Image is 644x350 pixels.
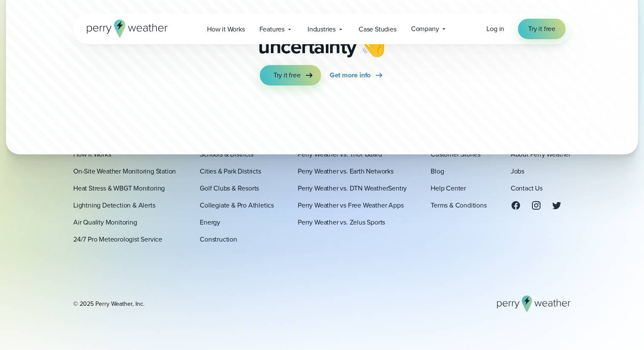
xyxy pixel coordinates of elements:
[308,24,336,34] span: Industries
[298,183,407,193] a: Perry Weather vs. DTN WeatherSentry
[73,166,176,176] a: On-Site Weather Monitoring Station
[73,217,137,228] a: Air Quality Monitoring
[3,10,25,17] span: Upgrade
[431,166,444,176] a: Blog
[200,166,261,176] a: Cities & Park Districts
[73,300,144,308] div: © 2025 Perry Weather, Inc.
[431,149,480,159] a: Customer Stories
[411,24,439,34] span: Company
[511,166,524,176] a: Jobs
[207,24,245,34] span: How it Works
[518,19,566,39] a: Try it free
[200,149,253,159] a: Schools & Districts
[351,20,404,38] a: Case Studies
[431,200,486,211] a: Terms & Conditions
[486,24,504,34] span: Log in
[431,183,466,193] a: Help Center
[259,24,285,34] span: Features
[359,24,397,34] span: Case Studies
[260,65,321,85] a: Try it free
[511,183,543,193] a: Contact Us
[330,70,371,80] span: Get more info
[298,149,382,159] a: Perry Weather vs. Thor Guard
[200,183,259,193] a: Golf Clubs & Resorts
[73,149,111,159] a: How It Works
[298,217,385,228] a: Perry Weather vs. Zelus Sports
[273,70,301,80] span: Try it free
[200,20,252,38] a: How it Works
[200,234,237,245] a: Construction
[73,183,165,193] a: Heat Stress & WBGT Monitoring
[486,24,504,34] a: Log in
[298,166,394,176] a: Perry Weather vs. Earth Networks
[73,200,155,211] a: Lightning Detection & Alerts
[200,200,274,211] a: Collegiate & Pro Athletics
[213,11,431,58] p: Say goodbye to weather uncertainty 👋
[73,234,162,245] a: 24/7 Pro Meteorologist Service
[511,149,571,159] a: About Perry Weather
[330,65,384,85] a: Get more info
[200,217,220,228] a: Energy
[528,24,555,34] span: Try it free
[298,200,403,211] a: Perry Weather vs Free Weather Apps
